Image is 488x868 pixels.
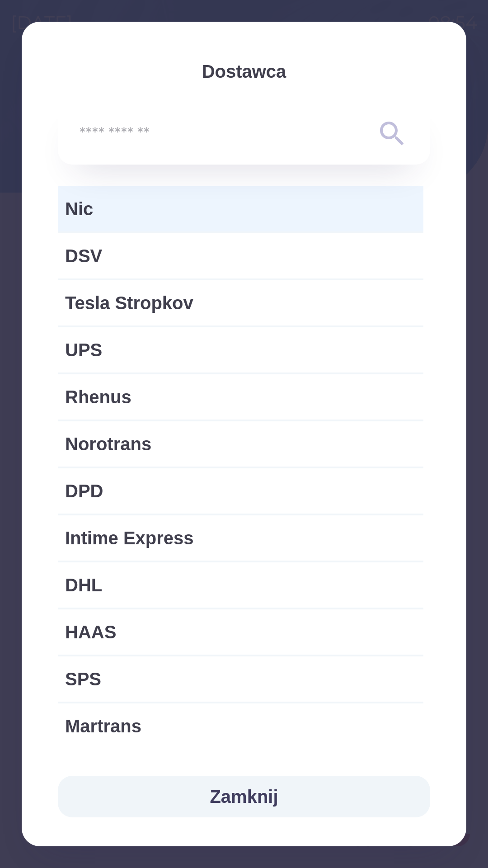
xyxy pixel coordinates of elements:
[58,58,430,85] p: Dostawca
[65,383,416,410] span: Rhenus
[58,280,423,325] div: Tesla Stropkov
[58,233,423,278] div: DSV
[58,468,423,514] div: DPD
[65,524,416,552] span: Intime Express
[65,242,416,269] span: DSV
[65,195,416,222] span: Nic
[65,336,416,363] span: UPS
[65,618,416,646] span: HAAS
[65,571,416,599] span: DHL
[58,515,423,561] div: Intime Express
[65,477,416,505] span: DPD
[58,374,423,420] div: Rhenus
[58,656,423,702] div: SPS
[58,421,423,467] div: Norotrans
[58,609,423,655] div: HAAS
[65,712,416,740] span: Martrans
[65,665,416,693] span: SPS
[58,562,423,608] div: DHL
[65,430,416,458] span: Norotrans
[58,186,423,231] div: Nic
[58,703,423,749] div: Martrans
[65,289,416,316] span: Tesla Stropkov
[58,776,430,817] button: Zamknij
[58,327,423,373] div: UPS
